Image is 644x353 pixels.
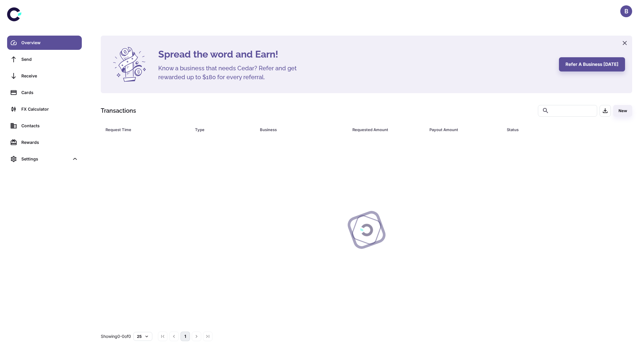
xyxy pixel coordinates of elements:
div: Receive [21,73,78,79]
div: Status [507,125,600,134]
button: 25 [133,332,152,341]
p: Showing 0-0 of 0 [101,333,131,340]
h1: Transactions [101,106,136,115]
div: Cards [21,89,78,96]
div: Request Time [106,125,180,134]
h5: Know a business that needs Cedar? Refer and get rewarded up to $180 for every referral. [158,64,306,82]
a: Cards [7,85,82,100]
span: Request Time [106,125,188,134]
span: Status [507,125,608,134]
div: Settings [7,152,82,166]
span: Requested Amount [352,125,422,134]
button: B [620,5,632,17]
button: New [613,105,632,117]
button: Refer a business [DATE] [559,57,625,71]
div: Payout Amount [429,125,492,134]
div: Rewards [21,139,78,146]
div: Type [195,125,245,134]
a: Send [7,52,82,66]
a: Contacts [7,119,82,133]
button: page 1 [180,332,190,341]
nav: pagination navigation [157,332,213,341]
div: Contacts [21,123,78,129]
span: Payout Amount [429,125,499,134]
div: FX Calculator [21,106,78,112]
a: Receive [7,69,82,83]
div: Overview [21,39,78,46]
a: Overview [7,36,82,50]
div: Send [21,56,78,63]
h4: Spread the word and Earn! [158,47,552,61]
div: Settings [21,156,69,162]
span: Type [195,125,253,134]
div: Requested Amount [352,125,415,134]
a: Rewards [7,135,82,150]
a: FX Calculator [7,102,82,116]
